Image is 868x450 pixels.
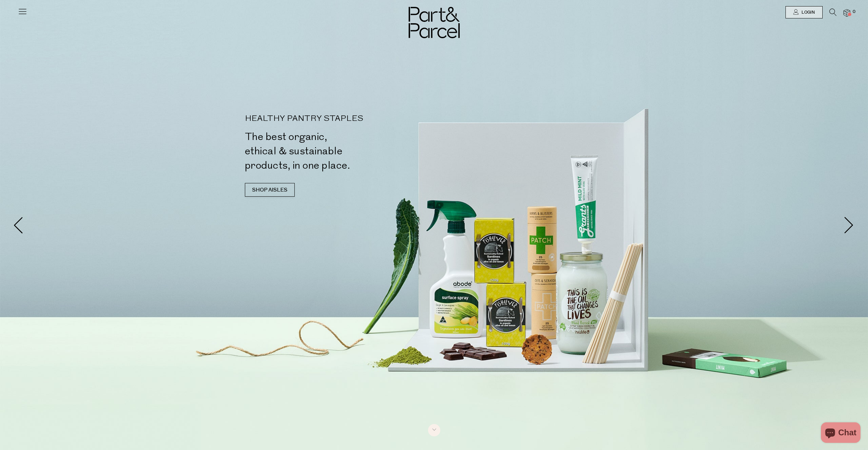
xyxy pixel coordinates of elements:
inbox-online-store-chat: Shopify online store chat [819,422,863,445]
a: SHOP AISLES [245,183,295,197]
a: 0 [843,9,850,16]
a: Login [785,6,823,18]
h2: The best organic, ethical & sustainable products, in one place. [245,130,437,173]
span: Login [800,10,815,15]
p: HEALTHY PANTRY STAPLES [245,115,437,123]
span: 0 [851,9,857,15]
img: Part&Parcel [409,7,460,38]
